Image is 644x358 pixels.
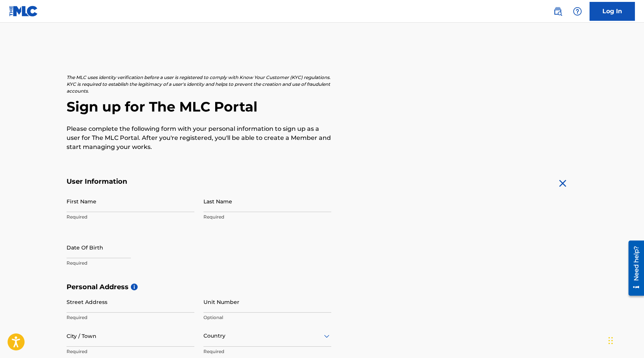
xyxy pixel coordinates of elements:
[67,124,331,152] p: Please complete the following form with your personal information to sign up as a user for The ML...
[606,322,644,358] iframe: Chat Widget
[203,314,331,321] p: Optional
[203,214,331,220] p: Required
[608,329,613,352] div: Drag
[67,214,194,220] p: Required
[67,98,578,115] h2: Sign up for The MLC Portal
[67,283,578,291] h5: Personal Address
[573,7,582,16] img: help
[67,74,331,95] p: The MLC uses identity verification before a user is registered to comply with Know Your Customer ...
[67,314,194,321] p: Required
[557,177,569,189] img: close
[590,2,635,21] a: Log In
[9,6,38,17] img: MLC Logo
[570,4,585,19] div: Help
[623,237,644,298] iframe: Resource Center
[553,7,562,16] img: search
[67,348,194,355] p: Required
[131,284,138,290] span: i
[203,348,331,355] p: Required
[67,177,331,186] h5: User Information
[550,4,565,19] a: Public Search
[67,260,194,267] p: Required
